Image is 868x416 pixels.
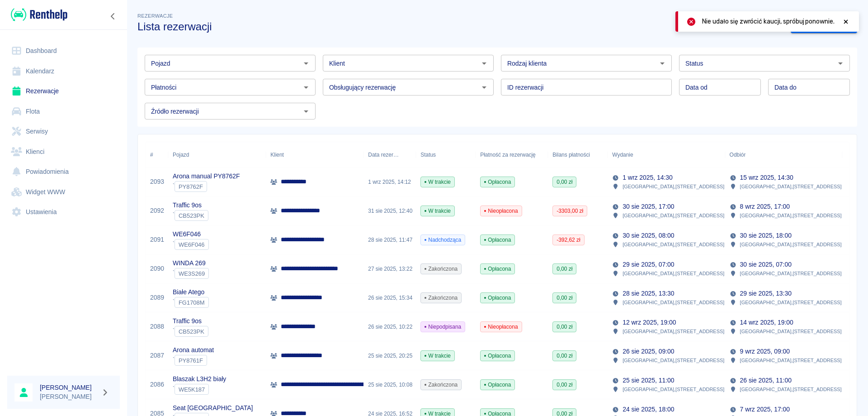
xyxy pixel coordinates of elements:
[173,297,209,308] div: `
[421,323,465,331] span: Niepodpisana
[740,356,842,364] p: [GEOGRAPHIC_DATA] , [STREET_ADDRESS]
[150,206,164,215] a: 2092
[740,405,790,414] p: 7 wrz 2025, 17:00
[623,298,724,306] p: [GEOGRAPHIC_DATA] , [STREET_ADDRESS]
[363,196,416,225] div: 31 sie 2025, 12:40
[173,384,226,395] div: `
[416,142,476,167] div: Status
[173,181,240,192] div: `
[40,392,98,402] p: [PERSON_NAME]
[740,202,790,211] p: 8 wrz 2025, 17:00
[623,385,724,393] p: [GEOGRAPHIC_DATA] , [STREET_ADDRESS]
[623,318,676,327] p: 12 wrz 2025, 19:00
[553,207,587,215] span: -3303,00 zł
[363,225,416,254] div: 28 sie 2025, 11:47
[173,258,209,268] p: WINDA 269
[175,212,208,219] span: CB523PK
[173,230,209,239] p: WE6F046
[623,356,724,364] p: [GEOGRAPHIC_DATA] , [STREET_ADDRESS]
[266,142,363,167] div: Klient
[623,405,674,414] p: 24 sie 2025, 18:00
[137,20,783,33] h3: Lista rezerwacji
[7,162,120,182] a: Powiadomienia
[421,207,454,215] span: W trakcie
[481,178,514,186] span: Opłacona
[146,142,168,167] div: #
[175,386,208,393] span: WE5K187
[481,265,514,273] span: Opłacona
[553,381,576,389] span: 0,00 zł
[150,177,164,186] a: 2093
[740,173,793,182] p: 15 wrz 2025, 14:30
[363,283,416,312] div: 26 sie 2025, 15:34
[480,142,536,167] div: Płatność za rezerwację
[368,142,399,167] div: Data rezerwacji
[175,183,207,190] span: PY8762F
[106,10,120,22] button: Zwiń nawigację
[7,121,120,142] a: Serwisy
[553,323,576,331] span: 0,00 zł
[173,345,214,355] p: Arona automat
[175,328,208,335] span: CB523PK
[553,236,584,244] span: -392,62 zł
[175,270,208,277] span: WE3S269
[623,211,724,220] p: [GEOGRAPHIC_DATA] , [STREET_ADDRESS]
[363,341,416,370] div: 25 sie 2025, 20:25
[548,142,608,167] div: Bilans płatności
[137,13,173,19] span: Rezerwacje
[656,57,669,70] button: Otwórz
[478,57,491,70] button: Otwórz
[421,294,461,302] span: Zakończona
[553,178,576,186] span: 0,00 zł
[173,239,209,250] div: `
[745,148,758,161] button: Sort
[40,383,98,392] h6: [PERSON_NAME]
[7,81,120,101] a: Rezerwacje
[363,167,416,196] div: 1 wrz 2025, 14:12
[740,318,793,327] p: 14 wrz 2025, 19:00
[740,240,842,249] p: [GEOGRAPHIC_DATA] , [STREET_ADDRESS]
[740,385,842,393] p: [GEOGRAPHIC_DATA] , [STREET_ADDRESS]
[623,327,724,335] p: [GEOGRAPHIC_DATA] , [STREET_ADDRESS]
[740,327,842,335] p: [GEOGRAPHIC_DATA] , [STREET_ADDRESS]
[300,81,312,94] button: Otwórz
[476,142,548,167] div: Płatność za rezerwację
[173,326,208,337] div: `
[481,236,514,244] span: Opłacona
[363,142,416,167] div: Data rezerwacji
[421,236,465,244] span: Nadchodząca
[679,79,761,96] input: DD.MM.YYYY
[481,294,514,302] span: Opłacona
[740,347,790,356] p: 9 wrz 2025, 09:00
[421,381,461,389] span: Zakończona
[7,41,120,61] a: Dashboard
[481,207,521,215] span: Nieopłacona
[300,57,312,70] button: Otwórz
[834,57,847,70] button: Otwórz
[623,173,672,182] p: 1 wrz 2025, 14:30
[623,347,674,356] p: 26 sie 2025, 09:00
[150,380,164,389] a: 2086
[740,211,842,220] p: [GEOGRAPHIC_DATA] , [STREET_ADDRESS]
[633,148,646,161] button: Sort
[11,7,67,22] img: Renthelp logo
[740,182,842,191] p: [GEOGRAPHIC_DATA] , [STREET_ADDRESS]
[612,142,633,167] div: Wydanie
[150,235,164,244] a: 2091
[623,182,724,191] p: [GEOGRAPHIC_DATA] , [STREET_ADDRESS]
[553,294,576,302] span: 0,00 zł
[420,142,436,167] div: Status
[7,61,120,81] a: Kalendarz
[623,289,674,298] p: 28 sie 2025, 13:30
[702,17,835,26] span: Nie udało się zwrócić kaucji, spróbuj ponownie.
[173,287,209,297] p: Białe Atego
[173,316,208,326] p: Traffic 9os
[173,201,208,210] p: Traffic 9os
[173,374,226,384] p: Blaszak L3H2 biały
[768,79,850,96] input: DD.MM.YYYY
[623,260,674,269] p: 29 sie 2025, 07:00
[553,352,576,360] span: 0,00 zł
[175,299,208,306] span: FG1708M
[363,370,416,399] div: 25 sie 2025, 10:08
[623,240,724,249] p: [GEOGRAPHIC_DATA] , [STREET_ADDRESS]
